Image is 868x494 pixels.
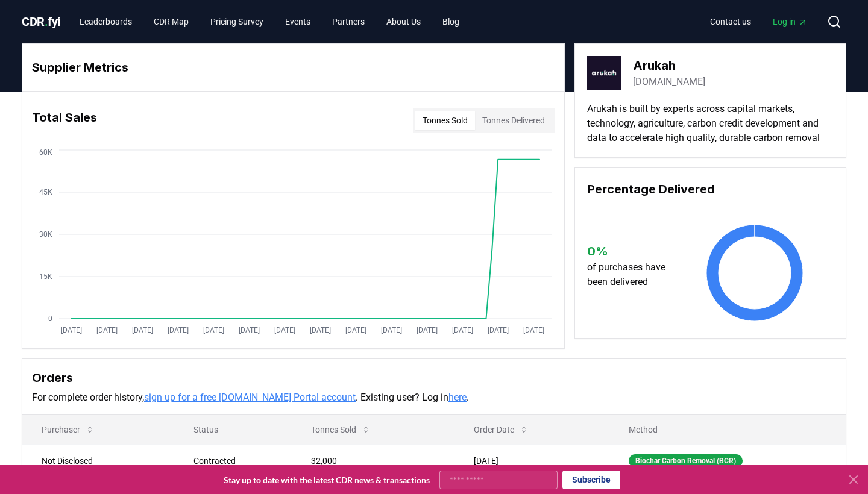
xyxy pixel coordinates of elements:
[523,326,544,334] tspan: [DATE]
[96,326,118,334] tspan: [DATE]
[239,326,260,334] tspan: [DATE]
[700,11,761,33] a: Contact us
[488,326,509,334] tspan: [DATE]
[587,56,621,90] img: Arukah-logo
[144,11,198,33] a: CDR Map
[322,11,374,33] a: Partners
[22,13,60,30] a: CDR.fyi
[763,11,817,33] a: Log in
[464,417,538,442] button: Order Date
[633,57,705,75] h3: Arukah
[619,424,836,436] p: Method
[22,444,174,477] td: Not Disclosed
[48,314,52,323] tspan: 0
[184,424,282,436] p: Status
[452,326,473,334] tspan: [DATE]
[203,326,224,334] tspan: [DATE]
[587,102,834,145] p: Arukah is built by experts across capital markets, technology, agriculture, carbon credit develop...
[587,260,677,289] p: of purchases have been delivered
[629,454,743,467] div: Biochar Carbon Removal (BCR)
[70,11,469,33] nav: Main
[275,11,320,33] a: Events
[587,242,677,260] h3: 0 %
[70,11,142,33] a: Leaderboards
[61,326,82,334] tspan: [DATE]
[475,111,552,130] button: Tonnes Delivered
[32,390,836,405] p: For complete order history, . Existing user? Log in .
[193,455,282,467] div: Contracted
[274,326,295,334] tspan: [DATE]
[633,75,705,89] a: [DOMAIN_NAME]
[39,148,52,157] tspan: 60K
[381,326,402,334] tspan: [DATE]
[32,417,104,442] button: Purchaser
[345,326,366,334] tspan: [DATE]
[201,11,273,33] a: Pricing Survey
[448,392,467,403] a: here
[132,326,153,334] tspan: [DATE]
[45,14,48,29] span: .
[433,11,469,33] a: Blog
[168,326,189,334] tspan: [DATE]
[39,272,52,281] tspan: 15K
[39,230,52,239] tspan: 30K
[700,11,817,33] nav: Main
[144,392,356,403] a: sign up for a free [DOMAIN_NAME] Portal account
[310,326,331,334] tspan: [DATE]
[22,14,60,29] span: CDR fyi
[415,111,475,130] button: Tonnes Sold
[417,326,438,334] tspan: [DATE]
[32,369,836,387] h3: Orders
[32,108,97,133] h3: Total Sales
[587,180,834,198] h3: Percentage Delivered
[301,417,380,442] button: Tonnes Sold
[377,11,430,33] a: About Us
[292,444,454,477] td: 32,000
[454,444,609,477] td: [DATE]
[773,16,808,28] span: Log in
[39,188,52,196] tspan: 45K
[32,58,555,77] h3: Supplier Metrics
